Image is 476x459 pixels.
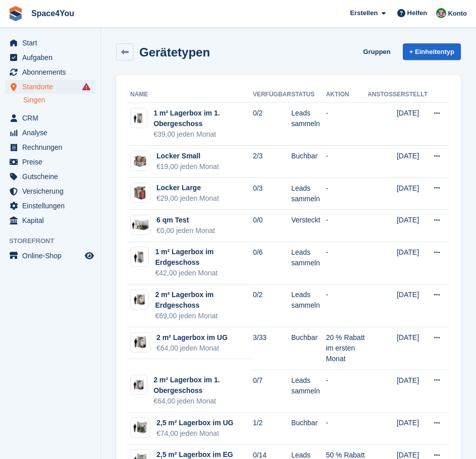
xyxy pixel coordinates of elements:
div: 2 m² Lagerbox im UG [156,332,228,343]
div: €19,00 jeden Monat [156,161,219,172]
h2: Gerätetypen [139,45,210,59]
img: 2,0%20qm-sqft-unit.jpg [131,293,148,307]
span: Preise [22,155,83,169]
td: 0/0 [253,210,291,242]
td: - [326,210,368,242]
img: 10-sqft-unit.jpg [131,112,147,124]
td: 3/33 [253,327,291,370]
img: Luca-André Talhoff [436,8,446,18]
span: CRM [22,111,83,125]
td: - [326,178,368,210]
img: Locker%20Medium%201%20-%20Plain.jpg [131,151,150,170]
a: Singen [23,95,95,105]
img: 7,0%20qm-unit.jpg [131,218,150,233]
td: 0/2 [253,284,291,327]
a: menu [5,184,95,198]
a: menu [5,199,95,213]
div: €29,00 jeden Monat [156,193,219,204]
div: 1 m² Lagerbox im 1. Obergeschoss [153,108,253,129]
td: 0/7 [253,370,291,413]
img: 2,8qm-unit.jpg [131,420,150,435]
span: Storefront [9,236,100,246]
span: Versicherung [22,184,83,198]
td: Leads sammeln [291,370,326,413]
span: Rechnungen [22,140,83,154]
span: Konto [448,9,467,19]
td: [DATE] [397,210,428,242]
a: menu [5,140,95,154]
td: Leads sammeln [291,284,326,327]
img: 20-sqft-unit.jpg [131,379,147,391]
div: 1 m² Lagerbox im Erdgeschoss [155,247,253,268]
a: Space4You [27,5,78,22]
td: Buchbar [291,413,326,445]
div: €74,00 jeden Monat [156,428,233,439]
td: 0/2 [253,103,291,146]
span: Analyse [22,126,83,140]
td: 1/2 [253,413,291,445]
td: Versteckt [291,210,326,242]
th: Aktion [326,87,368,103]
span: Standorte [22,80,83,94]
img: Locker%20Medium%202%20-%20Plain.jpg [131,183,150,202]
a: menu [5,169,95,184]
span: Start [22,36,83,50]
span: Aufgaben [22,50,83,65]
td: [DATE] [397,413,428,445]
a: menu [5,36,95,50]
td: [DATE] [397,242,428,285]
div: Locker Small [156,151,219,161]
div: €0,00 jeden Monat [156,225,215,236]
td: [DATE] [397,284,428,327]
img: 10-sqft-unit%20(1).jpg [131,250,148,264]
td: - [326,103,368,146]
td: Leads sammeln [291,242,326,285]
a: menu [5,50,95,65]
span: Helfen [407,8,428,18]
div: 6 qm Test [156,215,215,225]
div: Locker Large [156,183,219,193]
td: 2/3 [253,146,291,178]
td: [DATE] [397,103,428,146]
th: Verfügbar [253,87,291,103]
td: [DATE] [397,146,428,178]
td: [DATE] [397,327,428,370]
a: menu [5,126,95,140]
td: - [326,284,368,327]
span: Abonnements [22,65,83,79]
span: Online-Shop [22,249,83,263]
div: €42,00 jeden Monat [155,268,253,278]
td: Buchbar [291,327,326,370]
th: Status [291,87,326,103]
div: €64,00 jeden Monat [156,343,228,354]
span: Erstellen [350,8,378,18]
th: Name [128,87,253,103]
img: stora-icon-8386f47178a22dfd0bd8f6a31ec36ba5ce8667c1dd55bd0f319d3a0aa187defe.svg [8,6,23,21]
td: [DATE] [397,178,428,210]
a: menu [5,111,95,125]
td: - [326,146,368,178]
td: 20 % Rabatt im ersten Monat [326,327,368,370]
div: 2,5 m² Lagerbox im UG [156,418,233,428]
i: Es sind Fehler bei der Synchronisierung von Smart-Einträgen aufgetreten [82,83,90,91]
th: Anstoß [367,87,397,103]
a: + Einheitentyp [403,43,461,60]
td: [DATE] [397,370,428,413]
td: Buchbar [291,146,326,178]
a: Speisekarte [5,249,95,263]
td: 0/3 [253,178,291,210]
span: Einstellungen [22,199,83,213]
div: 2 m² Lagerbox im Erdgeschoss [155,290,253,311]
td: Leads sammeln [291,178,326,210]
a: menu [5,80,95,94]
td: - [326,413,368,445]
td: - [326,242,368,285]
img: 2,0%20qm-sqft-unit.jpg [131,335,150,350]
td: - [326,370,368,413]
td: Leads sammeln [291,103,326,146]
div: 2 m² Lagerbox im 1. Obergeschoss [153,375,253,396]
div: €64,00 jeden Monat [153,396,253,407]
a: menu [5,155,95,169]
a: Vorschau-Shop [83,250,95,262]
th: Erstellt [397,87,428,103]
